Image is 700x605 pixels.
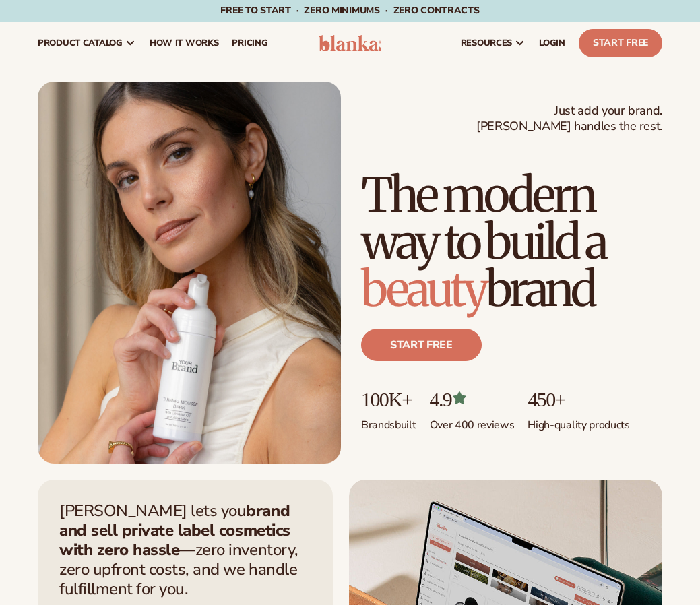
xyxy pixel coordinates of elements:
[220,4,479,17] span: Free to start · ZERO minimums · ZERO contracts
[232,38,267,49] span: pricing
[38,38,123,49] span: product catalog
[143,22,226,65] a: How It Works
[150,38,219,49] span: How It Works
[361,410,416,433] p: Brands built
[461,38,512,49] span: resources
[532,22,572,65] a: LOGIN
[539,38,565,49] span: LOGIN
[361,171,662,313] h1: The modern way to build a brand
[579,29,662,57] a: Start Free
[361,259,486,319] span: beauty
[319,35,381,51] img: logo
[59,501,311,598] p: [PERSON_NAME] lets you —zero inventory, zero upfront costs, and we handle fulfillment for you.
[59,500,290,561] strong: brand and sell private label cosmetics with zero hassle
[528,410,629,433] p: High-quality products
[430,410,515,433] p: Over 400 reviews
[476,103,662,135] span: Just add your brand. [PERSON_NAME] handles the rest.
[528,388,629,410] p: 450+
[31,22,143,65] a: product catalog
[225,22,274,65] a: pricing
[361,329,482,361] a: Start free
[430,388,515,410] p: 4.9
[361,388,416,410] p: 100K+
[454,22,532,65] a: resources
[38,82,341,464] img: Female holding tanning mousse.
